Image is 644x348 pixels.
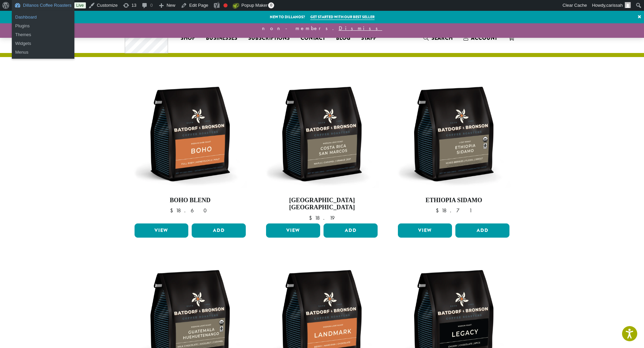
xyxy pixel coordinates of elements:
[268,2,274,8] span: 0
[74,2,86,8] a: Live
[192,223,246,238] button: Add
[12,13,74,22] a: Dashboard
[336,34,350,43] span: Blog
[309,214,335,221] bdi: 18.19
[175,33,200,44] a: Shop
[12,11,74,32] ul: Dillanos Coffee Roasters
[396,197,511,204] h4: Ethiopia Sidamo
[206,34,237,43] span: Businesses
[264,197,379,211] h4: [GEOGRAPHIC_DATA] [GEOGRAPHIC_DATA]
[471,34,497,42] span: Account
[398,223,452,238] a: View
[133,77,247,191] img: BB-12oz-Boho-Stock.webp
[223,3,228,7] div: Focus keyphrase not set
[436,207,442,214] span: $
[12,48,74,57] a: Menus
[266,223,320,238] a: View
[431,34,453,42] span: Search
[339,25,382,32] a: Dismiss
[396,77,511,221] a: Ethiopia Sidamo $18.71
[133,197,248,204] h4: Boho Blend
[455,223,509,238] button: Add
[170,207,210,214] bdi: 18.60
[12,28,74,59] ul: Dillanos Coffee Roasters
[12,39,74,48] a: Widgets
[309,214,315,221] span: $
[606,3,623,8] span: carissah
[396,77,511,191] img: BB-12oz-FTO-Ethiopia-Sidamo-Stock.webp
[436,207,472,214] bdi: 18.71
[418,32,458,44] a: Search
[324,223,378,238] button: Add
[181,34,195,43] span: Shop
[133,77,248,221] a: Boho Blend $18.60
[301,34,325,43] span: Contact
[170,207,176,214] span: $
[248,34,290,43] span: Subscriptions
[361,34,376,43] span: Staff
[310,14,375,20] a: Get started with our best seller
[264,77,379,191] img: BB-12oz-Costa-Rica-San-Marcos-Stock.webp
[12,30,74,39] a: Themes
[264,77,379,221] a: [GEOGRAPHIC_DATA] [GEOGRAPHIC_DATA] $18.19
[356,33,382,44] a: Staff
[135,223,189,238] a: View
[12,22,74,30] a: Plugins
[635,11,644,23] a: ×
